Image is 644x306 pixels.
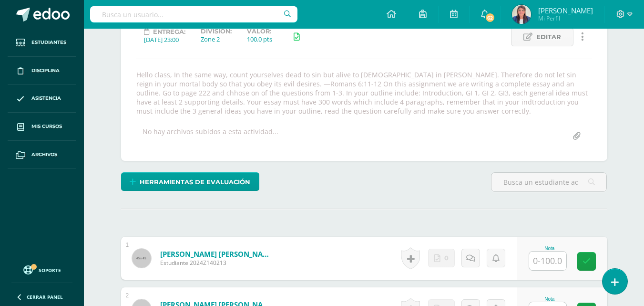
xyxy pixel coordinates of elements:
div: Nota [529,246,571,251]
span: Estudiantes [31,39,66,46]
div: Nota [529,296,571,302]
label: División: [201,28,232,35]
a: Archivos [8,141,76,169]
a: Soporte [11,263,72,276]
input: Busca un estudiante aquí... [491,173,606,191]
span: Asistencia [31,95,61,102]
div: Hello class, In the same way, count yourselves dead to sin but alive to [DEMOGRAPHIC_DATA] in [PE... [133,70,596,116]
span: 62 [485,12,495,23]
span: Entrega: [153,28,185,35]
a: Asistencia [8,85,76,113]
span: Mis cursos [31,123,62,130]
span: Archivos [31,151,57,158]
input: Busca un usuario... [90,6,297,22]
img: 64f220a76ce8a7c8a2fce748c524eb74.png [512,5,531,24]
span: Disciplina [31,67,60,74]
span: Estudiante 2024Z140213 [160,259,275,267]
img: 45x45 [132,249,151,268]
span: Mi Perfil [538,14,593,22]
a: [PERSON_NAME] [PERSON_NAME] [160,249,275,259]
span: 0 [444,249,449,267]
div: 100.0 pts [247,35,272,43]
span: [PERSON_NAME] [538,6,593,15]
a: Estudiantes [8,29,76,57]
span: Soporte [39,267,61,274]
div: Zone 2 [201,35,232,43]
div: [DATE] 23:00 [144,35,185,44]
span: Cerrar panel [27,294,63,300]
span: Editar [536,28,561,46]
a: Disciplina [8,57,76,85]
input: 0-100.0 [529,252,566,270]
a: Herramientas de evaluación [121,172,259,191]
label: Valor: [247,28,272,35]
div: No hay archivos subidos a esta actividad... [143,127,278,146]
span: Herramientas de evaluación [140,173,250,191]
a: Mis cursos [8,113,76,141]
